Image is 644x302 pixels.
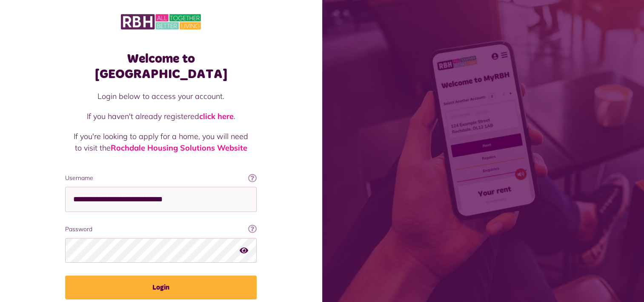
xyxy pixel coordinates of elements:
[74,90,248,102] p: Login below to access your account.
[74,131,248,154] p: If you're looking to apply for a home, you will need to visit the
[65,276,257,299] button: Login
[65,174,257,183] label: Username
[111,143,247,153] a: Rochdale Housing Solutions Website
[199,111,234,121] a: click here
[74,110,248,122] p: If you haven't already registered .
[65,225,257,234] label: Password
[65,51,257,82] h1: Welcome to [GEOGRAPHIC_DATA]
[121,13,201,31] img: MyRBH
